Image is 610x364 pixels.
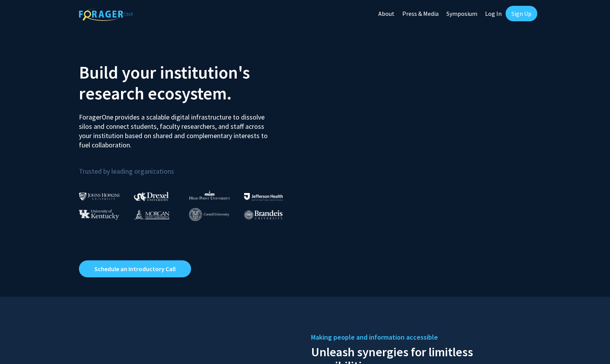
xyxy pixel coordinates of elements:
h5: Making people and information accessible [311,332,531,343]
img: High Point University [189,190,230,200]
img: University of Kentucky [79,209,119,220]
img: Johns Hopkins University [79,192,120,200]
img: ForagerOne Logo [79,7,133,21]
img: Cornell University [189,208,229,221]
img: Drexel University [134,192,169,201]
h2: Build your institution's research ecosystem. [79,62,299,104]
img: Brandeis University [244,210,283,220]
a: Sign Up [506,6,537,21]
p: Trusted by leading organizations [79,156,299,177]
img: Morgan State University [134,209,169,219]
p: ForagerOne provides a scalable digital infrastructure to dissolve silos and connect students, fac... [79,107,273,150]
a: Opens in a new tab [79,260,191,277]
img: Thomas Jefferson University [244,193,283,200]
